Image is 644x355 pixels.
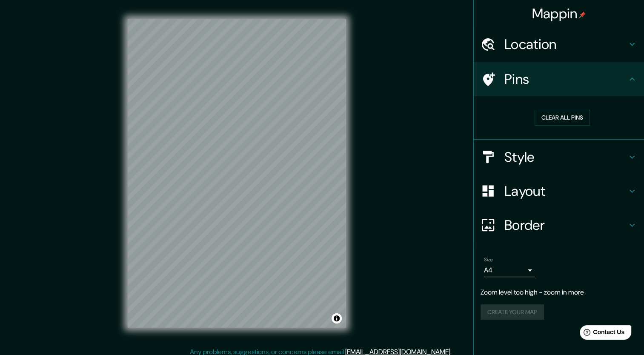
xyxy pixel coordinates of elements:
[474,62,644,96] div: Pins
[332,313,342,324] button: Toggle attribution
[535,110,590,126] button: Clear all pins
[128,19,346,328] canvas: Map
[474,208,644,242] div: Border
[504,217,627,234] h4: Border
[474,174,644,208] div: Layout
[504,71,627,88] h4: Pins
[532,5,586,22] h4: Mappin
[504,149,627,166] h4: Style
[579,11,586,18] img: pin-icon.png
[474,27,644,61] div: Location
[474,140,644,174] div: Style
[481,287,637,298] p: Zoom level too high - zoom in more
[484,263,535,277] div: A4
[568,322,635,346] iframe: Help widget launcher
[504,183,627,200] h4: Layout
[484,256,493,263] label: Size
[504,36,627,53] h4: Location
